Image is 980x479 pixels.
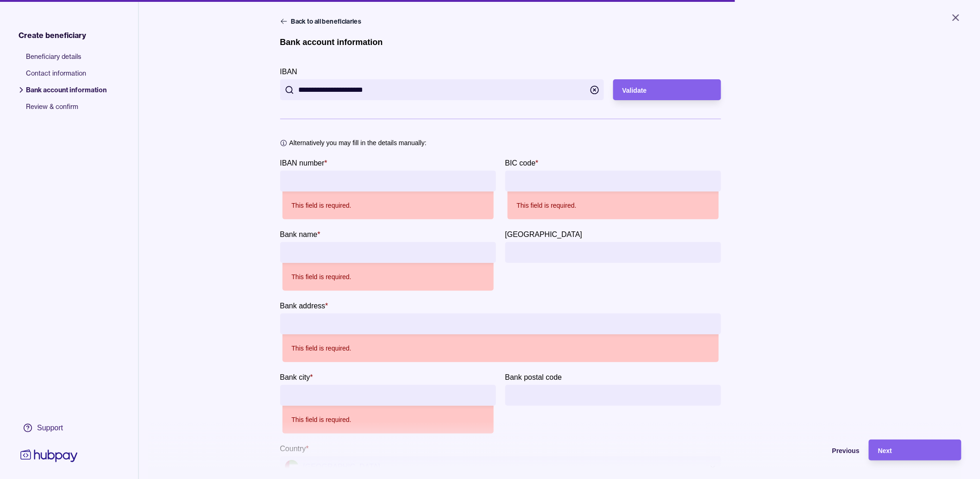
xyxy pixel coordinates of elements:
p: This field is required. [292,415,352,425]
input: IBAN [299,79,585,100]
input: Bank address [285,313,716,334]
span: Beneficiary details [26,52,107,69]
label: Bank postal code [505,371,562,383]
p: Alternatively you may fill in the details manually: [289,138,427,148]
span: Contact information [26,69,107,85]
button: Previous [767,440,860,460]
p: BIC code [505,159,536,167]
h1: Bank account information [280,37,383,47]
div: Support [37,423,63,433]
button: Validate [613,79,721,100]
button: Next [869,440,961,460]
input: BIC code [510,171,716,192]
label: Bank name [280,229,320,240]
span: Next [878,447,892,454]
button: Close [939,7,973,28]
a: Support [19,418,80,438]
p: Bank name [280,230,318,238]
p: Bank city [280,373,310,381]
span: Create beneficiary [19,30,86,41]
input: IBAN number [285,171,491,192]
label: Bank city [280,371,313,383]
input: Bank province [510,242,716,263]
label: IBAN number [280,157,327,168]
p: IBAN [280,68,297,76]
p: This field is required. [292,272,352,282]
span: Bank account information [26,85,107,102]
button: Back to all beneficiaries [280,17,364,26]
p: IBAN number [280,159,325,167]
p: This field is required. [292,343,352,353]
input: Bank city [285,385,491,406]
label: Bank province [505,229,583,240]
span: Previous [832,447,860,454]
p: This field is required. [517,200,577,211]
label: Bank address [280,300,328,311]
span: Review & confirm [26,102,107,119]
p: Bank postal code [505,373,562,381]
span: Validate [622,87,647,94]
label: BIC code [505,157,539,168]
p: Bank address [280,302,326,310]
p: [GEOGRAPHIC_DATA] [505,230,583,238]
input: bankName [285,242,491,263]
p: This field is required. [292,200,352,211]
label: IBAN [280,66,297,77]
input: Bank postal code [510,385,716,406]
